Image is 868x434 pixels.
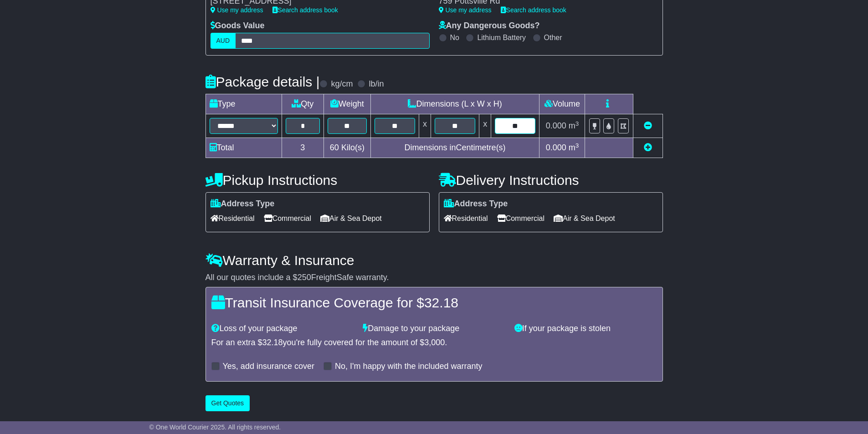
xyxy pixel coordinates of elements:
[272,6,338,14] a: Search address book
[331,79,353,89] label: kg/cm
[205,94,282,114] td: Type
[546,121,566,130] span: 0.000
[370,138,539,158] td: Dimensions in Centimetre(s)
[450,33,459,42] label: No
[497,211,544,225] span: Commercial
[569,143,579,152] span: m
[330,143,339,152] span: 60
[575,142,579,149] sup: 3
[335,362,483,372] label: No, I'm happy with the included warranty
[644,121,652,130] a: Remove this item
[424,338,445,347] span: 3,000
[501,6,566,14] a: Search address book
[205,138,282,158] td: Total
[479,114,491,138] td: x
[205,253,663,268] h4: Warranty & Insurance
[439,21,540,31] label: Any Dangerous Goods?
[205,395,250,411] button: Get Quotes
[211,211,255,225] span: Residential
[207,324,359,334] div: Loss of your package
[205,273,663,283] div: All our quotes include a $ FreightSafe warranty.
[320,211,382,225] span: Air & Sea Depot
[211,21,265,31] label: Goods Value
[370,94,539,114] td: Dimensions (L x W x H)
[424,295,458,310] span: 32.18
[554,211,615,225] span: Air & Sea Depot
[358,324,510,334] div: Damage to your package
[264,211,311,225] span: Commercial
[282,94,324,114] td: Qty
[205,173,430,188] h4: Pickup Instructions
[262,338,283,347] span: 32.18
[510,324,662,334] div: If your package is stolen
[444,199,508,209] label: Address Type
[149,424,281,431] span: © One World Courier 2025. All rights reserved.
[211,33,236,49] label: AUD
[211,6,263,14] a: Use my address
[369,79,384,89] label: lb/in
[539,94,585,114] td: Volume
[419,114,431,138] td: x
[575,120,579,127] sup: 3
[644,143,652,152] a: Add new item
[211,295,657,310] h4: Transit Insurance Coverage for $
[324,94,371,114] td: Weight
[211,338,657,348] div: For an extra $ you're fully covered for the amount of $ .
[544,33,562,42] label: Other
[324,138,371,158] td: Kilo(s)
[439,6,492,14] a: Use my address
[205,74,320,89] h4: Package details |
[223,362,314,372] label: Yes, add insurance cover
[211,199,275,209] label: Address Type
[282,138,324,158] td: 3
[477,33,526,42] label: Lithium Battery
[444,211,488,225] span: Residential
[569,121,579,130] span: m
[298,273,311,282] span: 250
[546,143,566,152] span: 0.000
[439,173,663,188] h4: Delivery Instructions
